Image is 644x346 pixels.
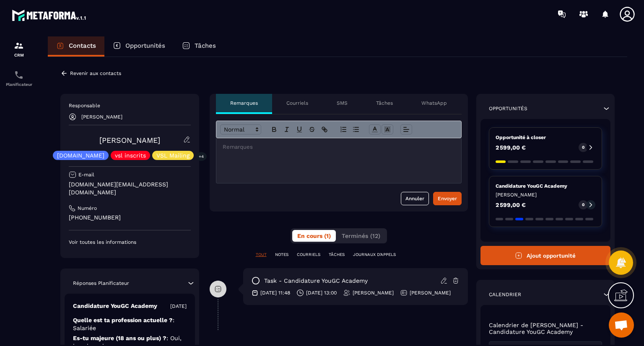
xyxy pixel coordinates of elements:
[353,289,394,296] p: [PERSON_NAME]
[115,152,146,158] p: vsl inscrits
[337,100,348,106] p: SMS
[125,42,165,49] p: Opportunités
[230,100,258,106] p: Remarques
[260,289,290,296] p: [DATE] 11:48
[2,64,36,93] a: schedulerschedulerPlanificateur
[69,214,191,222] p: [PHONE_NUMBER]
[496,202,526,208] p: 2 599,00 €
[73,316,187,332] p: Quelle est ta profession actuelle ?
[264,277,368,285] p: task - Candidature YouGC Academy
[256,252,267,258] p: TOUT
[73,280,129,287] p: Réponses Planificateur
[275,252,288,258] p: NOTES
[582,145,584,150] p: 0
[69,102,191,109] p: Responsable
[70,70,121,76] p: Revenir aux contacts
[480,246,611,265] button: Ajout opportunité
[78,171,94,178] p: E-mail
[12,8,87,23] img: logo
[342,232,380,239] span: Terminés (12)
[69,181,191,196] p: [DOMAIN_NAME][EMAIL_ADDRESS][DOMAIN_NAME]
[306,289,337,296] p: [DATE] 13:00
[489,322,602,335] p: Calendrier de [PERSON_NAME] - Candidature YouGC Academy
[2,34,36,64] a: formationformationCRM
[496,183,596,189] p: Candidature YouGC Academy
[2,82,36,87] p: Planificateur
[14,41,24,51] img: formation
[329,252,345,258] p: TÂCHES
[421,100,447,106] p: WhatsApp
[104,36,174,57] a: Opportunités
[489,291,521,298] p: Calendrier
[433,192,462,205] button: Envoyer
[496,145,526,150] p: 2 599,00 €
[57,152,104,158] p: [DOMAIN_NAME]
[69,42,96,49] p: Contacts
[438,194,457,203] div: Envoyer
[582,202,584,208] p: 0
[48,36,104,57] a: Contacts
[69,239,191,245] p: Voir toutes les informations
[353,252,396,258] p: JOURNAUX D'APPELS
[489,105,527,112] p: Opportunités
[78,205,97,212] p: Numéro
[292,230,336,242] button: En cours (1)
[2,53,36,57] p: CRM
[401,192,429,205] button: Annuler
[286,100,308,106] p: Courriels
[410,289,451,296] p: [PERSON_NAME]
[297,252,320,258] p: COURRIELS
[81,114,122,120] p: [PERSON_NAME]
[196,152,207,161] p: +4
[73,302,157,310] p: Candidature YouGC Academy
[376,100,393,106] p: Tâches
[99,136,160,145] a: [PERSON_NAME]
[195,42,216,49] p: Tâches
[496,134,596,141] p: Opportunité à closer
[170,303,187,310] p: [DATE]
[609,312,634,338] a: Ouvrir le chat
[14,70,24,80] img: scheduler
[156,152,190,158] p: VSL Mailing
[174,36,224,57] a: Tâches
[297,232,331,239] span: En cours (1)
[496,191,596,198] p: [PERSON_NAME]
[337,230,385,242] button: Terminés (12)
